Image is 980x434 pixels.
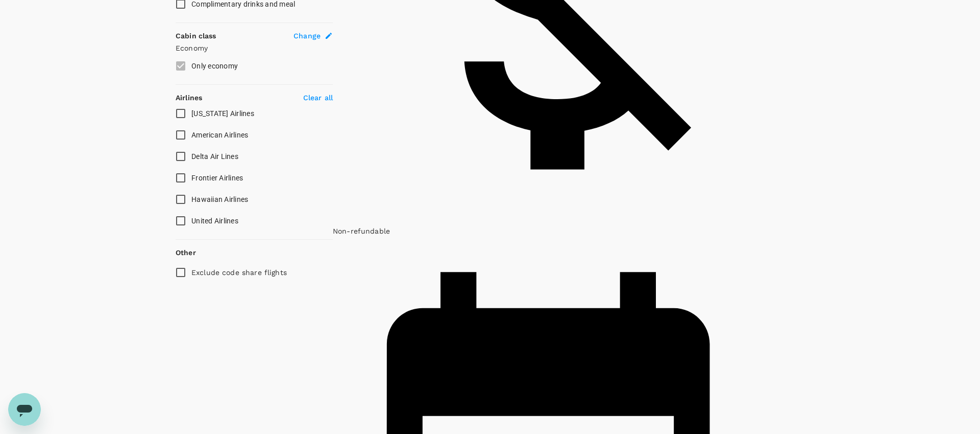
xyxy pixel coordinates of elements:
[176,247,196,258] p: Other
[191,62,238,70] span: Only economy
[176,94,202,102] strong: Airlines
[293,31,321,41] span: Change
[191,174,243,182] span: Frontier Airlines
[303,93,333,103] p: Clear all
[191,267,287,278] p: Exclude code share flights
[8,393,41,426] iframe: Button to launch messaging window
[176,43,333,53] p: Economy
[191,217,238,225] span: United Airlines
[191,109,254,118] span: [US_STATE] Airlines
[191,131,248,139] span: American Airlines
[176,32,216,40] strong: Cabin class
[333,227,390,235] span: Non-refundable
[191,152,238,161] span: Delta Air Lines
[191,195,248,203] span: Hawaiian Airlines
